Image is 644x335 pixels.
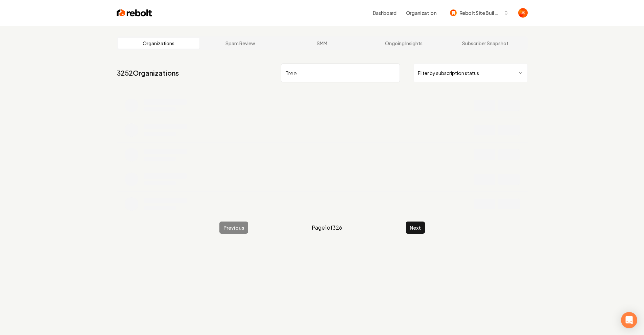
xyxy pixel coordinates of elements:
a: 3252Organizations [117,68,179,78]
img: Rebolt Site Builder [450,9,457,16]
img: Rebolt Logo [117,8,152,18]
a: Spam Review [199,38,281,49]
a: Dashboard [373,9,397,16]
span: Page 1 of 326 [312,224,342,232]
img: James Shamoun [518,8,528,18]
span: Rebolt Site Builder [459,9,501,17]
div: Open Intercom Messenger [621,312,637,328]
button: Open user button [518,8,528,18]
button: Organization [402,7,440,19]
input: Search by name or ID [281,63,400,82]
button: Next [406,222,425,234]
a: Ongoing Insights [363,38,445,49]
a: SMM [281,38,363,49]
a: Organizations [118,38,200,49]
a: Subscriber Snapshot [445,38,526,49]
